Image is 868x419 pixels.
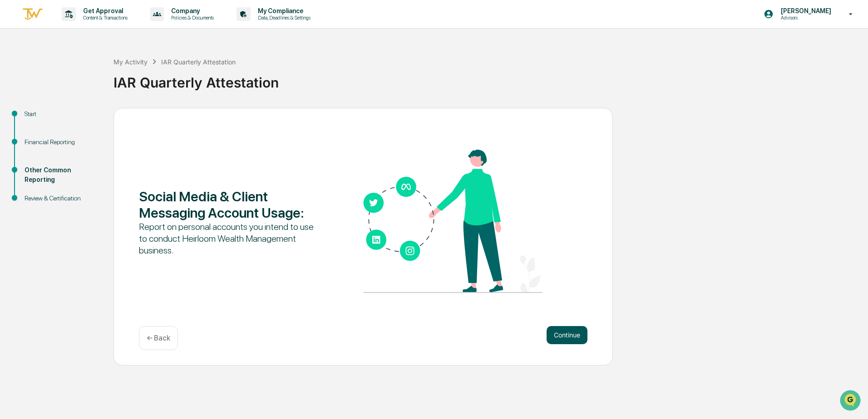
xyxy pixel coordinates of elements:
div: Start new chat [31,69,149,78]
p: How can we help? [9,19,165,34]
div: Report on personal accounts you intend to use to conduct Heirloom Wealth Management business. [139,221,318,256]
span: Preclearance [18,114,59,123]
img: Social Media & Client Messaging Account Usage [363,150,542,293]
div: Social Media & Client Messaging Account Usage : [139,188,318,221]
p: [PERSON_NAME] [774,7,836,15]
span: Pylon [90,154,110,161]
a: 🖐️Preclearance [5,111,62,127]
div: IAR Quarterly Attestation [161,58,236,66]
iframe: Open customer support [839,389,863,414]
p: Get Approval [76,7,132,15]
a: Powered byPylon [64,153,110,161]
p: Data, Deadlines & Settings [251,15,315,21]
div: 🔎 [9,132,16,140]
span: Attestations [75,114,113,123]
a: 🔎Data Lookup [5,128,61,144]
div: 🖐️ [9,115,16,122]
button: Start new chat [154,72,165,83]
img: 1746055101610-c473b297-6a78-478c-a979-82029cc54cd1 [9,69,25,86]
button: Continue [547,326,587,344]
div: Review & Certification [25,194,99,203]
a: 🗄️Attestations [62,111,116,127]
div: Other Common Reporting [25,166,99,185]
p: My Compliance [251,7,315,15]
p: Advisors [774,15,836,21]
div: Financial Reporting [25,137,99,147]
p: Company [164,7,218,15]
p: ← Back [147,334,170,342]
span: Data Lookup [18,132,57,141]
div: My Activity [113,58,148,66]
div: IAR Quarterly Attestation [113,67,863,91]
p: Content & Transactions [76,15,132,21]
img: logo [22,7,44,22]
div: We're available if you need us! [31,78,115,86]
div: 🗄️ [66,115,73,122]
p: Policies & Documents [164,15,218,21]
div: Start [25,109,99,119]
